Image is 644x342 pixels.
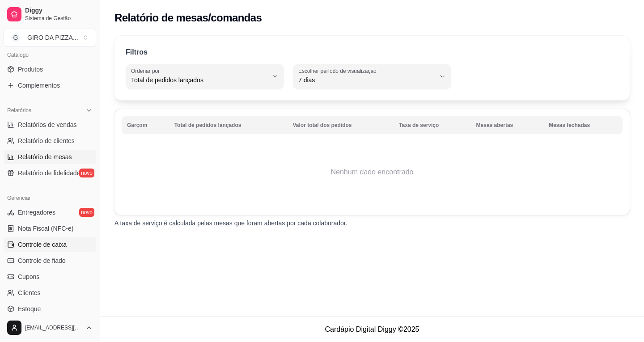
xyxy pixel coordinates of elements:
span: [EMAIL_ADDRESS][DOMAIN_NAME] [25,324,82,331]
span: Controle de fiado [18,256,66,265]
label: Ordenar por [131,67,163,75]
p: Filtros [126,47,148,58]
button: [EMAIL_ADDRESS][DOMAIN_NAME] [4,317,96,338]
a: Nota Fiscal (NFC-e) [4,221,96,236]
th: Mesas fechadas [543,116,623,134]
span: Estoque [18,304,41,313]
th: Mesas abertas [471,116,544,134]
span: Diggy [25,7,93,15]
label: Escolher período de visualização [298,67,379,75]
footer: Cardápio Digital Diggy © 2025 [100,317,644,342]
a: Complementos [4,78,96,93]
span: Total de pedidos lançados [131,76,268,84]
span: Relatório de clientes [18,136,75,145]
span: Relatórios de vendas [18,120,77,129]
a: DiggySistema de Gestão [4,4,96,25]
a: Relatório de fidelidadenovo [4,166,96,180]
a: Controle de caixa [4,237,96,252]
span: Relatórios [7,107,31,114]
button: Escolher período de visualização7 dias [293,64,451,89]
a: Relatórios de vendas [4,118,96,132]
span: Nota Fiscal (NFC-e) [18,224,73,233]
h2: Relatório de mesas/comandas [114,11,262,25]
a: Clientes [4,286,96,300]
span: Relatório de fidelidade [18,169,80,177]
a: Controle de fiado [4,253,96,268]
span: Relatório de mesas [18,152,72,161]
th: Garçom [122,116,169,134]
th: Taxa de serviço [394,116,470,134]
span: G [11,33,20,42]
p: A taxa de serviço é calculada pelas mesas que foram abertas por cada colaborador. [114,219,630,228]
span: Clientes [18,288,41,297]
span: Complementos [18,81,60,90]
th: Total de pedidos lançados [169,116,288,134]
div: GIRO DA PIZZA ... [27,33,78,42]
a: Cupons [4,270,96,284]
a: Relatório de mesas [4,150,96,164]
th: Valor total dos pedidos [287,116,394,134]
span: Produtos [18,65,43,74]
div: Gerenciar [4,191,96,205]
span: 7 dias [298,76,435,84]
span: Sistema de Gestão [25,15,93,22]
span: Cupons [18,272,39,281]
div: Catálogo [4,48,96,62]
span: Controle de caixa [18,240,67,249]
td: Nenhum dado encontrado [122,136,623,208]
a: Entregadoresnovo [4,205,96,220]
a: Produtos [4,62,96,76]
button: Select a team [4,29,96,46]
button: Ordenar porTotal de pedidos lançados [126,64,284,89]
span: Entregadores [18,208,55,217]
a: Relatório de clientes [4,134,96,148]
a: Estoque [4,302,96,316]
